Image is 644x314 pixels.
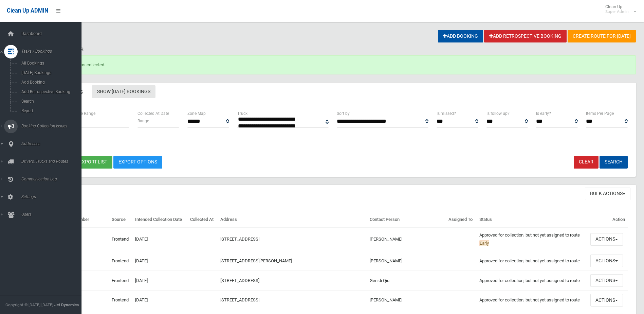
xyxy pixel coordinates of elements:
a: Clear [574,156,599,169]
th: Collected At [187,212,218,228]
td: [DATE] [132,291,187,310]
th: Source [109,212,132,228]
a: Add Retrospective Booking [484,30,567,42]
th: Contact Person [367,212,446,228]
span: Booking Collection Issues [19,124,87,128]
td: Frontend [109,251,132,271]
span: Tasks / Bookings [19,49,87,54]
button: Actions [590,233,623,246]
td: [DATE] [132,271,187,291]
a: [STREET_ADDRESS][PERSON_NAME] [220,258,292,263]
th: Booking Number [54,212,109,228]
span: Clean Up [602,4,636,14]
button: Bulk Actions [585,188,630,200]
th: Status [477,212,588,228]
td: Frontend [109,291,132,310]
span: Add Booking [19,80,81,85]
span: Early [479,240,489,246]
label: Truck [237,110,247,117]
button: Actions [590,294,623,307]
span: Copyright © [DATE]-[DATE] [5,302,53,307]
span: Dashboard [19,31,87,36]
td: [PERSON_NAME] [367,227,446,251]
a: Export Options [113,156,162,169]
td: [PERSON_NAME] [367,251,446,271]
div: Booking marked as collected. [30,55,636,74]
th: Assigned To [446,212,477,228]
th: Action [588,212,628,228]
span: Users [19,212,87,217]
span: Drivers, Trucks and Routes [19,159,87,164]
span: Search [19,99,81,104]
button: Search [600,156,628,169]
a: Show [DATE] Bookings [92,85,155,98]
a: [STREET_ADDRESS] [220,237,259,242]
td: Frontend [109,227,132,251]
span: Add Retrospective Booking [19,89,81,94]
td: Frontend [109,271,132,291]
span: Report [19,108,81,113]
td: [DATE] [132,227,187,251]
th: Intended Collection Date [132,212,187,228]
a: [STREET_ADDRESS] [220,297,259,302]
span: Settings [19,194,87,199]
span: Clean Up ADMIN [7,7,48,14]
small: Super Admin [605,9,629,14]
a: Add Booking [438,30,483,42]
td: Approved for collection, but not yet assigned to route [477,251,588,271]
span: Communication Log [19,177,87,181]
span: All Bookings [19,61,81,66]
td: Approved for collection, but not yet assigned to route [477,271,588,291]
strong: Jet Dynamics [54,302,79,307]
button: Export list [74,156,112,169]
td: Gen di Qiu [367,271,446,291]
td: Approved for collection, but not yet assigned to route [477,291,588,310]
td: [PERSON_NAME] [367,291,446,310]
button: Actions [590,255,623,267]
span: [DATE] Bookings [19,70,81,75]
a: Create route for [DATE] [568,30,636,42]
td: Approved for collection, but not yet assigned to route [477,227,588,251]
td: [DATE] [132,251,187,271]
button: Actions [590,274,623,287]
th: Address [218,212,367,228]
span: Addresses [19,141,87,146]
a: [STREET_ADDRESS] [220,278,259,283]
